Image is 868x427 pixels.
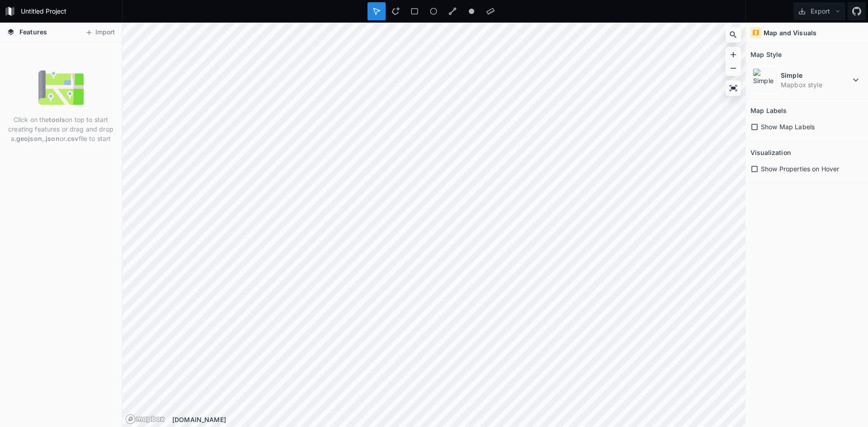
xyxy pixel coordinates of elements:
[172,415,745,424] div: [DOMAIN_NAME]
[793,2,845,20] button: Export
[38,65,84,110] img: empty
[49,116,65,123] strong: tools
[66,135,79,142] strong: .csv
[44,135,60,142] strong: .json
[19,27,47,37] span: Features
[781,80,850,89] dd: Mapbox style
[761,164,839,174] span: Show Properties on Hover
[14,135,42,142] strong: .geojson
[781,70,850,80] dt: Simple
[750,47,782,61] h2: Map Style
[80,25,119,40] button: Import
[125,414,165,424] a: Mapbox logo
[761,122,815,131] span: Show Map Labels
[750,103,787,117] h2: Map Labels
[764,28,816,38] h4: Map and Visuals
[750,145,791,160] h2: Visualization
[7,115,115,143] p: Click on the on top to start creating features or drag and drop a , or file to start
[753,68,776,92] img: Simple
